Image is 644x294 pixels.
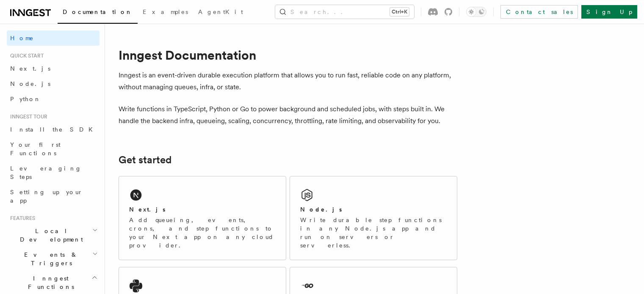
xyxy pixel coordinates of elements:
[119,47,457,63] h1: Inngest Documentation
[10,189,83,204] span: Setting up your app
[7,137,100,161] a: Your first Functions
[500,5,578,19] a: Contact sales
[7,61,100,76] a: Next.js
[138,3,193,23] a: Examples
[7,223,100,247] button: Local Development
[10,80,50,87] span: Node.js
[7,184,100,208] a: Setting up your app
[7,247,100,271] button: Events & Triggers
[7,250,92,267] span: Events & Triggers
[10,34,34,42] span: Home
[7,227,92,244] span: Local Development
[466,7,486,17] button: Toggle dark mode
[10,126,98,133] span: Install the SDK
[10,141,61,157] span: Your first Functions
[300,205,342,214] h2: Node.js
[7,30,100,46] a: Home
[7,52,44,59] span: Quick start
[290,176,457,260] a: Node.jsWrite durable step functions in any Node.js app and run on servers or serverless.
[7,91,100,107] a: Python
[119,154,171,166] a: Get started
[119,176,286,260] a: Next.jsAdd queueing, events, crons, and step functions to your Next app on any cloud provider.
[129,205,166,214] h2: Next.js
[198,8,243,15] span: AgentKit
[7,113,47,120] span: Inngest tour
[58,3,138,24] a: Documentation
[119,69,457,93] p: Inngest is an event-driven durable execution platform that allows you to run fast, reliable code ...
[390,8,409,16] kbd: Ctrl+K
[10,96,41,102] span: Python
[581,5,637,19] a: Sign Up
[7,76,100,91] a: Node.js
[7,122,100,137] a: Install the SDK
[143,8,188,15] span: Examples
[7,274,91,291] span: Inngest Functions
[63,8,133,15] span: Documentation
[7,161,100,184] a: Leveraging Steps
[10,65,50,72] span: Next.js
[129,216,276,250] p: Add queueing, events, crons, and step functions to your Next app on any cloud provider.
[193,3,248,23] a: AgentKit
[275,5,414,19] button: Search...Ctrl+K
[10,165,82,180] span: Leveraging Steps
[119,103,457,127] p: Write functions in TypeScript, Python or Go to power background and scheduled jobs, with steps bu...
[7,215,35,222] span: Features
[300,216,447,250] p: Write durable step functions in any Node.js app and run on servers or serverless.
